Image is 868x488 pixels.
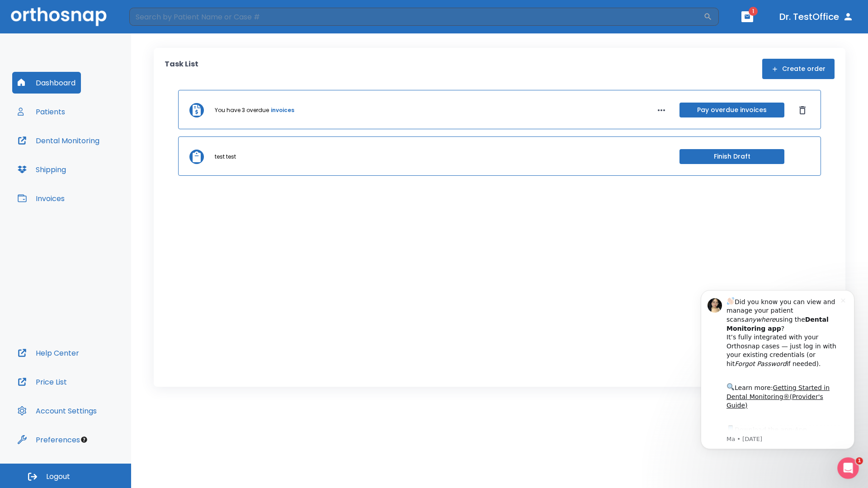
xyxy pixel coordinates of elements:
[153,19,160,27] button: Dismiss notification
[129,8,703,26] input: Search by Patient Name or Case #
[856,457,863,465] span: 1
[837,457,859,479] iframe: Intercom live chat
[12,400,102,422] button: Account Settings
[39,147,153,193] div: Download the app: | ​ Let us know if you need help getting started!
[12,130,105,151] button: Dental Monitoring
[12,159,71,180] button: Shipping
[12,371,72,393] button: Price List
[46,472,70,482] span: Logout
[12,188,70,209] button: Invoices
[271,106,294,114] a: invoices
[679,149,784,164] button: Finish Draft
[12,429,85,450] button: Preferences
[687,277,868,464] iframe: Intercom notifications message
[39,159,153,167] p: Message from Ma, sent 1w ago
[679,103,784,117] button: Pay overdue invoices
[12,72,81,94] button: Dashboard
[80,436,88,444] div: Tooltip anchor
[762,59,835,79] button: Create order
[215,106,269,114] p: You have 3 overdue
[165,59,198,79] p: Task List
[12,101,71,122] button: Patients
[795,103,810,117] button: Dismiss
[39,150,120,166] a: App Store
[11,7,107,26] img: Orthosnap
[749,7,758,16] span: 1
[215,153,236,161] p: test test
[12,342,85,364] button: Help Center
[776,9,857,25] button: Dr. TestOffice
